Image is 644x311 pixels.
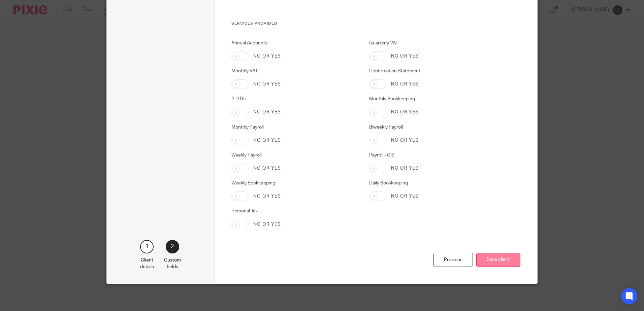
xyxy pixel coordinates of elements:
h3: Services Provided [231,21,496,26]
label: No or yes [391,165,419,172]
label: Daily Bookkeeping [369,180,496,186]
label: No or yes [391,109,419,115]
label: Confirmation Statement [369,68,496,74]
label: No or yes [391,81,419,88]
label: Personal Tax [231,208,359,214]
button: Save client [476,253,520,267]
label: No or yes [253,165,281,172]
label: Monthly Bookkeeping [369,96,496,102]
label: No or yes [253,193,281,200]
div: 1 [140,240,154,253]
label: Annual Accounts [231,40,359,46]
label: No or yes [253,53,281,60]
label: No or yes [391,137,419,144]
label: Weekly Bookkeeping [231,180,359,186]
label: Biweekly Payroll [369,124,496,131]
label: No or yes [391,193,419,200]
label: Monthly Payroll [231,124,359,131]
p: Client details [140,257,154,271]
div: 2 [166,240,179,253]
label: Quarterly VAT [369,40,496,46]
label: No or yes [253,81,281,88]
label: Weekly Payroll [231,152,359,159]
label: No or yes [253,221,281,228]
label: No or yes [253,109,281,115]
label: P11Ds [231,96,359,102]
label: No or yes [253,137,281,144]
div: Previous [433,253,473,267]
label: No or yes [391,53,419,60]
p: Custom fields [164,257,181,271]
label: Payroll - CIS [369,152,496,159]
label: Monthly VAT [231,68,359,74]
